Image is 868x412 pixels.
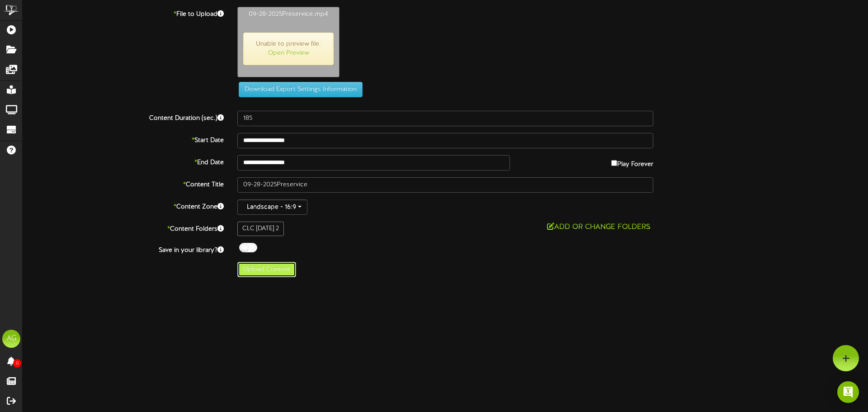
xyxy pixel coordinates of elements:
[544,222,653,233] button: Add or Change Folders
[234,86,363,93] a: Download Export Settings Information
[237,262,296,277] button: Upload Content
[16,222,231,234] label: Content Folders
[239,82,363,97] button: Download Export Settings Information
[237,222,284,236] div: CLC [DATE] 2
[237,177,653,193] input: Title of this Content
[837,381,859,403] div: Open Intercom Messenger
[16,133,231,145] label: Start Date
[268,50,309,57] a: Open Preview
[13,359,21,368] span: 0
[243,33,334,65] span: Unable to preview file.
[16,111,231,123] label: Content Duration (sec.)
[16,177,231,189] label: Content Title
[16,7,231,19] label: File to Upload
[611,160,617,166] input: Play Forever
[16,243,231,255] label: Save in your library?
[16,155,231,167] label: End Date
[237,199,307,215] button: Landscape - 16:9
[16,199,231,212] label: Content Zone
[2,330,20,348] div: AG
[611,155,653,169] label: Play Forever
